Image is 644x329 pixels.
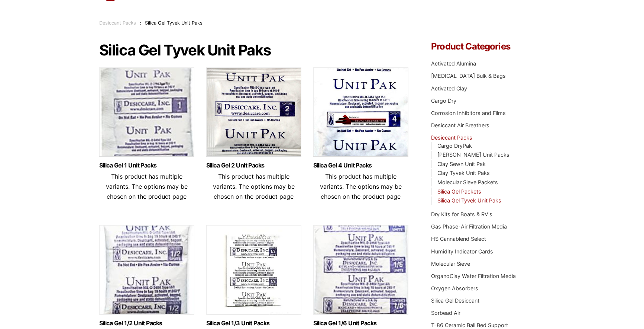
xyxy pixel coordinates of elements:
h4: Product Categories [431,42,545,51]
a: Cargo Dry [431,98,456,104]
a: Clay Sewn Unit Pak [437,161,486,167]
a: [MEDICAL_DATA] Bulk & Bags [431,73,506,79]
span: Silica Gel Tyvek Unit Paks [145,20,203,26]
a: OrganoClay Water Filtration Media [431,273,516,279]
a: Oxygen Absorbers [431,285,478,291]
a: Corrosion Inhibitors and Films [431,110,506,116]
a: [PERSON_NAME] Unit Packs [437,151,509,158]
a: Silica Gel 4 Unit Packs [313,162,408,169]
h1: Silica Gel Tyvek Unit Paks [99,42,409,58]
a: Silica Gel Packets [437,188,481,195]
span: This product has multiple variants. The options may be chosen on the product page [320,173,402,200]
a: HS Cannablend Select [431,236,486,242]
a: Silica Gel 1 Unit Packs [99,162,194,169]
a: T-86 Ceramic Ball Bed Support [431,322,508,328]
a: Silica Gel Tyvek Unit Paks [437,197,501,204]
a: Silica Gel 1/6 Unit Packs [313,320,408,326]
a: Molecular Sieve Packets [437,179,498,185]
a: Cargo DryPak [437,143,472,149]
a: Humidity Indicator Cards [431,248,493,255]
a: Silica Gel 1/2 Unit Packs [99,320,194,326]
a: Activated Clay [431,85,467,92]
a: Dry Kits for Boats & RV's [431,211,492,217]
a: Silica Gel 1/3 Unit Packs [206,320,301,326]
a: Silica Gel Desiccant [431,297,479,304]
a: Sorbead Air [431,310,460,316]
span: This product has multiple variants. The options may be chosen on the product page [106,173,188,200]
a: Activated Alumina [431,60,476,67]
a: Molecular Sieve [431,261,470,267]
span: This product has multiple variants. The options may be chosen on the product page [213,173,295,200]
a: Silica Gel 2 Unit Packs [206,162,301,169]
span: : [140,20,141,26]
a: Desiccant Air Breathers [431,122,489,128]
a: Gas Phase-Air Filtration Media [431,223,507,230]
a: Clay Tyvek Unit Paks [437,170,490,176]
a: Desiccant Packs [431,134,472,141]
a: Desiccant Packs [99,20,136,26]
